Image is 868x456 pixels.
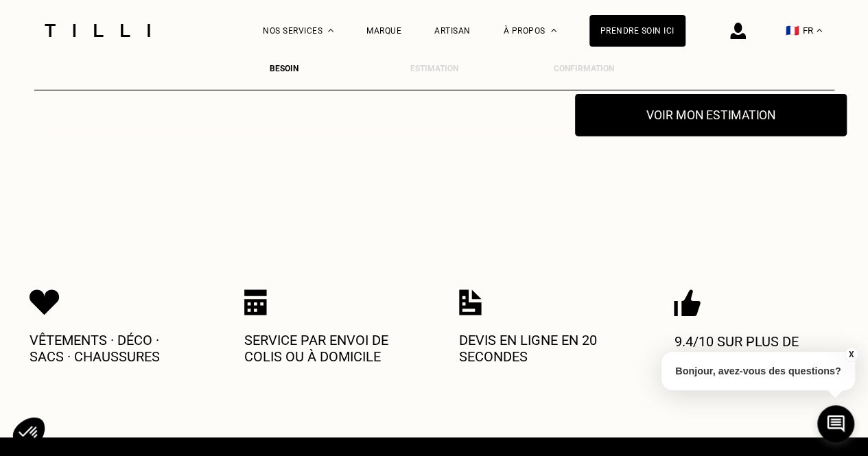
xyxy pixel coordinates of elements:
img: icône connexion [730,23,746,39]
img: Menu déroulant à propos [551,29,556,32]
button: Voir mon estimation [575,94,847,136]
a: Artisan [434,26,471,36]
p: Devis en ligne en 20 secondes [459,332,624,365]
p: 9.4/10 sur plus de 16866 avis [674,333,838,366]
div: Besoin [215,64,353,73]
div: Estimation [366,64,503,73]
img: Icon [30,289,60,315]
img: Icon [674,289,701,317]
a: Prendre soin ici [589,15,685,47]
img: Logo du service de couturière Tilli [40,24,155,37]
p: Service par envoi de colis ou à domicile [244,332,409,365]
img: Icon [459,289,482,315]
img: menu déroulant [817,29,822,32]
img: Icon [244,289,267,315]
p: Vêtements · Déco · Sacs · Chaussures [30,332,194,365]
a: Marque [366,26,401,36]
p: Bonjour, avez-vous des questions? [661,352,855,390]
button: X [844,347,858,362]
div: Confirmation [515,64,653,73]
span: 🇫🇷 [786,24,799,37]
img: Menu déroulant [328,29,333,32]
